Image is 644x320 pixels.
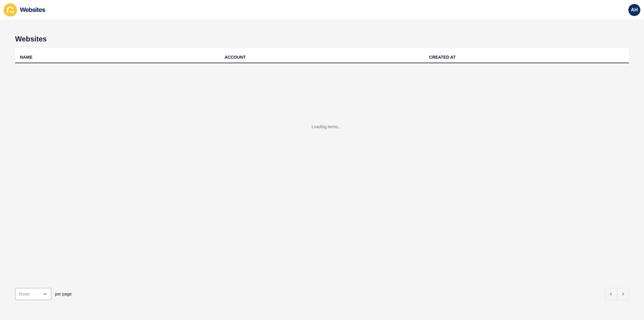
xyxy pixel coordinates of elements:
[15,35,629,43] h1: Websites
[429,54,456,60] div: CREATED AT
[312,124,341,130] div: Loading items...
[15,288,51,300] div: open menu
[225,54,246,60] div: ACCOUNT
[631,7,638,13] span: AH
[20,54,32,60] div: NAME
[55,291,72,297] span: per page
